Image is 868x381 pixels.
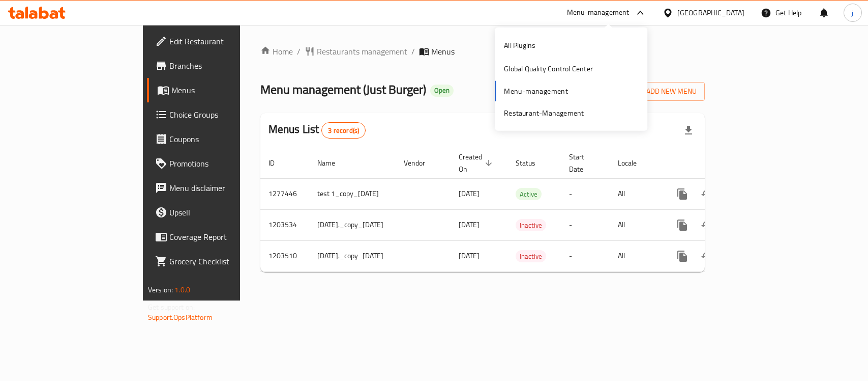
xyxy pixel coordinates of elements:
a: Upsell [147,200,288,225]
span: Locale [618,157,650,169]
span: Inactive [516,220,546,231]
div: Global Quality Control Center [504,63,593,74]
li: / [411,45,415,58]
td: test 1_copy_[DATE] [309,178,396,209]
div: [GEOGRAPHIC_DATA] [677,7,744,18]
span: ID [268,157,288,169]
span: Inactive [516,251,546,262]
span: Start Date [569,151,597,175]
span: Upsell [169,206,280,219]
span: Menu disclaimer [169,182,280,194]
div: Total records count [321,122,366,139]
span: Active [516,188,542,200]
span: 3 record(s) [322,126,365,135]
button: more [670,182,695,206]
button: Change Status [695,182,719,206]
span: Branches [169,60,280,72]
a: Coupons [147,127,288,151]
a: Edit Restaurant [147,29,288,53]
td: [DATE]._copy_[DATE] [309,209,396,240]
a: Coverage Report [147,225,288,249]
button: Change Status [695,213,719,237]
div: Menu-management [567,7,630,19]
a: Menu disclaimer [147,176,288,200]
span: 1.0.0 [174,283,190,296]
div: Inactive [516,219,546,231]
span: Status [516,157,549,169]
a: Promotions [147,151,288,176]
table: enhanced table [260,148,776,272]
td: [DATE]._copy_[DATE] [309,240,396,271]
span: [DATE] [459,218,480,231]
button: Add New Menu [626,82,705,101]
a: Grocery Checklist [147,249,288,274]
td: - [561,240,610,271]
span: Restaurants management [317,45,407,58]
a: Restaurants management [305,45,407,58]
span: Version: [148,283,173,296]
button: Change Status [695,244,719,268]
li: / [297,45,301,58]
span: Name [317,157,348,169]
span: Menus [171,84,280,96]
span: Coverage Report [169,231,280,243]
td: All [610,240,662,271]
span: Choice Groups [169,108,280,121]
span: Promotions [169,157,280,170]
span: Get support on: [148,301,195,314]
td: All [610,178,662,209]
div: Export file [676,118,701,143]
th: Actions [662,148,776,179]
div: Restaurant-Management [504,107,584,119]
span: Edit Restaurant [169,35,280,47]
td: - [561,178,610,209]
a: Support.OpsPlatform [148,311,213,324]
div: All Plugins [504,40,535,51]
nav: breadcrumb [260,45,705,58]
button: more [670,244,695,268]
button: more [670,213,695,237]
span: Open [430,86,454,95]
span: Coupons [169,133,280,145]
span: Created On [459,151,495,175]
div: Open [430,85,454,97]
span: [DATE] [459,187,480,200]
span: [DATE] [459,249,480,262]
a: Choice Groups [147,102,288,127]
div: Inactive [516,250,546,262]
span: j [852,7,853,18]
td: - [561,209,610,240]
td: All [610,209,662,240]
a: Branches [147,53,288,78]
a: Menus [147,78,288,102]
span: Menu management ( Just Burger ) [260,78,426,101]
span: Add New Menu [634,85,697,98]
h2: Menus List [268,122,366,139]
span: Grocery Checklist [169,255,280,267]
span: Menus [431,45,455,58]
span: Vendor [404,157,438,169]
